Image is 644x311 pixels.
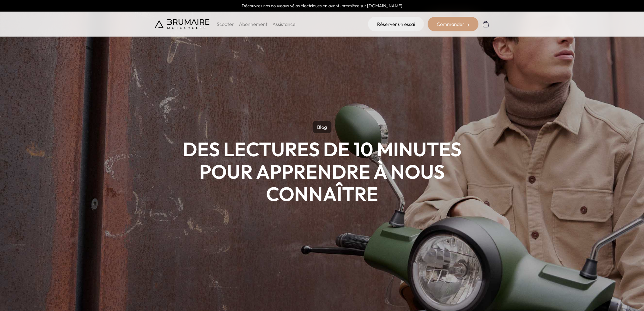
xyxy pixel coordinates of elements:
a: Abonnement [239,21,268,27]
h1: Des lectures de 10 minutes pour apprendre à nous connaître [155,138,489,205]
div: Commander [428,17,478,31]
img: right-arrow-2.png [466,23,469,27]
p: Scooter [217,20,234,28]
img: Panier [482,20,489,28]
img: Brumaire Motocycles [155,19,209,29]
a: Réserver un essai [368,17,424,31]
p: Blog [313,121,331,133]
a: Assistance [272,21,296,27]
